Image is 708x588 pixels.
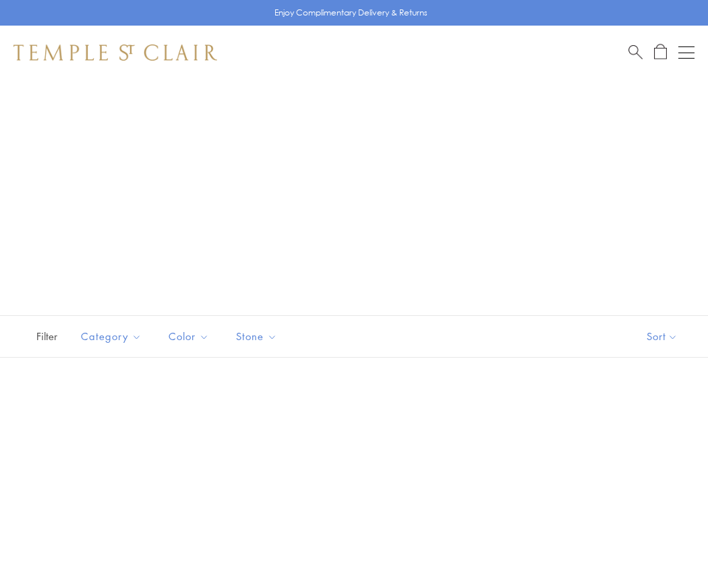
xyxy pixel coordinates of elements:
span: Category [74,328,152,345]
button: Color [158,321,219,352]
img: Temple St. Clair [13,44,217,61]
span: Color [162,328,219,345]
a: Open Shopping Bag [654,44,667,61]
a: Search [628,44,643,61]
button: Stone [226,321,287,352]
span: Stone [229,328,287,345]
button: Show sort by [616,316,708,357]
button: Open navigation [678,44,695,61]
button: Category [71,321,152,352]
p: Enjoy Complimentary Delivery & Returns [274,6,427,20]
